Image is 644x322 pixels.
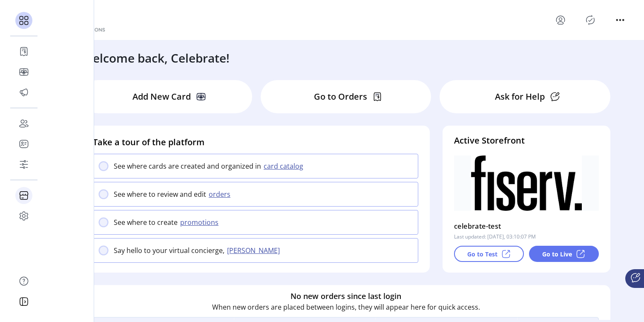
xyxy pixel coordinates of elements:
[454,134,599,147] h4: Active Storefront
[542,250,572,259] p: Go to Live
[93,136,418,149] h4: Take a tour of the platform
[454,233,536,241] p: Last updated: [DATE], 03:10:07 PM
[132,90,191,103] p: Add New Card
[613,13,627,27] button: menu
[178,217,224,227] button: promotions
[212,302,480,312] p: When new orders are placed between logins, they will appear here for quick access.
[554,13,567,27] button: menu
[82,49,230,67] h3: Welcome back, Celebrate!
[114,189,206,199] p: See where to review and edit
[114,161,261,171] p: See where cards are created and organized in
[206,189,236,199] button: orders
[224,245,285,256] button: [PERSON_NAME]
[261,161,308,171] button: card catalog
[314,90,367,103] p: Go to Orders
[495,90,545,103] p: Ask for Help
[290,290,401,302] h6: No new orders since last login
[467,250,497,259] p: Go to Test
[584,13,597,27] button: Publisher Panel
[114,245,224,256] p: Say hello to your virtual concierge,
[454,219,501,233] p: celebrate-test
[114,217,178,227] p: See where to create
